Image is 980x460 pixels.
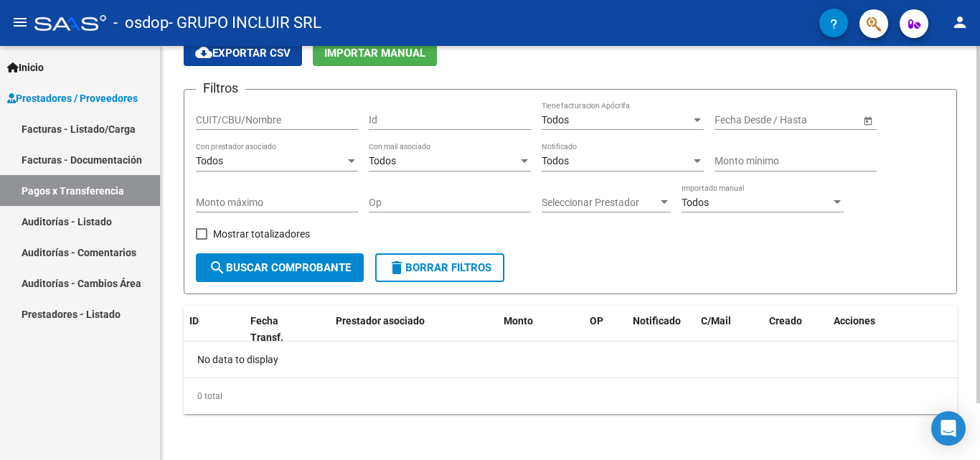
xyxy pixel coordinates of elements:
[701,315,731,327] span: C/Mail
[834,315,875,327] span: Acciones
[196,253,364,282] button: Buscar Comprobante
[250,315,283,343] span: Fecha Transf.
[195,44,212,61] mat-icon: cloud_download
[633,315,681,327] span: Notificado
[860,113,875,128] button: Open calendar
[313,39,437,66] button: Importar Manual
[779,114,849,126] input: Fecha fin
[504,315,533,327] span: Monto
[388,259,405,276] mat-icon: delete
[209,261,351,274] span: Buscar Comprobante
[184,39,302,66] button: Exportar CSV
[695,306,763,353] datatable-header-cell: C/Mail
[951,14,969,31] mat-icon: person
[828,306,957,353] datatable-header-cell: Acciones
[542,114,569,126] span: Todos
[682,197,709,208] span: Todos
[184,306,245,353] datatable-header-cell: ID
[375,253,504,282] button: Borrar Filtros
[184,378,957,414] div: 0 total
[542,155,569,166] span: Todos
[7,60,44,75] span: Inicio
[769,315,802,327] span: Creado
[715,114,767,126] input: Fecha inicio
[195,47,291,60] span: Exportar CSV
[627,306,695,353] datatable-header-cell: Notificado
[196,78,245,98] h3: Filtros
[169,7,321,39] span: - GRUPO INCLUIR SRL
[196,155,223,166] span: Todos
[11,14,29,31] mat-icon: menu
[245,306,309,353] datatable-header-cell: Fecha Transf.
[336,315,425,327] span: Prestador asociado
[590,315,603,327] span: OP
[184,342,957,377] div: No data to display
[189,315,199,327] span: ID
[369,155,396,166] span: Todos
[113,7,169,39] span: - osdop
[324,47,425,60] span: Importar Manual
[931,411,966,446] div: Open Intercom Messenger
[763,306,828,353] datatable-header-cell: Creado
[498,306,584,353] datatable-header-cell: Monto
[388,261,491,274] span: Borrar Filtros
[330,306,498,353] datatable-header-cell: Prestador asociado
[213,225,310,243] span: Mostrar totalizadores
[209,259,226,276] mat-icon: search
[584,306,627,353] datatable-header-cell: OP
[542,197,658,209] span: Seleccionar Prestador
[7,90,138,106] span: Prestadores / Proveedores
